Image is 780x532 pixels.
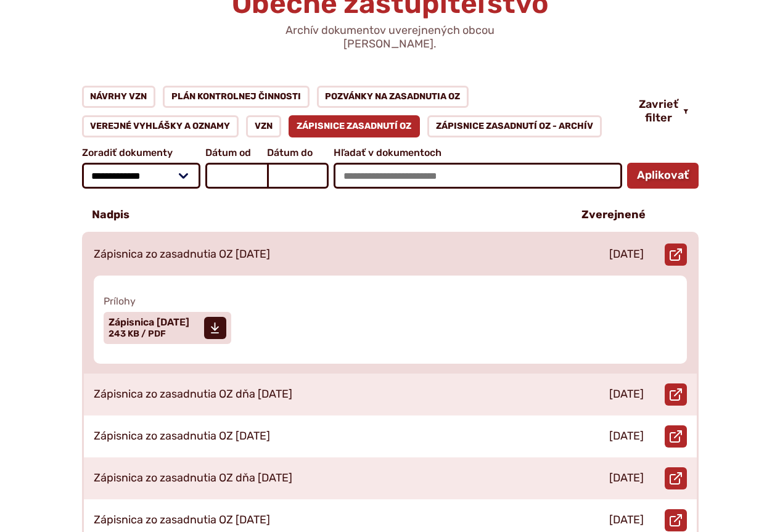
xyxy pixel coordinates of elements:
p: [DATE] [609,514,644,527]
a: Zápisnica [DATE] 243 KB / PDF [104,312,231,344]
input: Dátum do [267,163,329,189]
a: Pozvánky na zasadnutia OZ [317,86,469,108]
a: Návrhy VZN [82,86,156,108]
span: Hľadať v dokumentoch [334,147,622,158]
p: Zápisnica zo zasadnutia OZ [DATE] [94,248,270,261]
p: Nadpis [92,208,129,222]
p: [DATE] [609,388,644,401]
p: Archív dokumentov uverejnených obcou [PERSON_NAME]. [242,24,538,51]
span: Dátum do [267,147,329,158]
input: Hľadať v dokumentoch [334,163,622,189]
p: Zápisnica zo zasadnutia OZ [DATE] [94,514,270,527]
p: Zverejnené [581,208,646,222]
span: Prílohy [104,295,677,307]
a: Zápisnice zasadnutí OZ - ARCHÍV [427,115,602,137]
span: Zápisnica [DATE] [109,317,189,327]
p: [DATE] [609,472,644,485]
p: [DATE] [609,430,644,443]
select: Zoradiť dokumenty [82,163,201,189]
input: Dátum od [205,163,267,189]
a: Zápisnice zasadnutí OZ [289,115,421,137]
p: Zápisnica zo zasadnutia OZ [DATE] [94,430,270,443]
p: Zápisnica zo zasadnutia OZ dňa [DATE] [94,388,292,401]
span: 243 KB / PDF [109,329,166,339]
span: Zavrieť filter [639,98,678,125]
span: Zoradiť dokumenty [82,147,201,158]
a: Plán kontrolnej činnosti [163,86,310,108]
p: Zápisnica zo zasadnutia OZ dňa [DATE] [94,472,292,485]
a: VZN [246,115,281,137]
button: Zavrieť filter [629,98,699,125]
p: [DATE] [609,248,644,261]
a: Verejné vyhlášky a oznamy [82,115,239,137]
button: Aplikovať [627,163,699,189]
span: Dátum od [205,147,267,158]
